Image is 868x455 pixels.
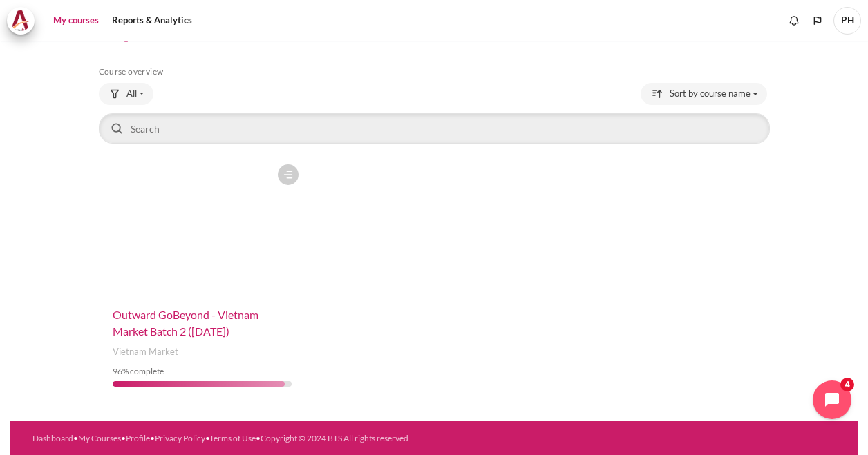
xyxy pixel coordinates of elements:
a: Outward GoBeyond - Vietnam Market Batch 2 ([DATE]) [113,308,258,338]
a: My courses [48,7,104,35]
a: Architeck Architeck [7,7,41,35]
a: Copyright © 2024 BTS All rights reserved [261,433,408,443]
a: Dashboard [32,433,73,443]
button: Languages [807,10,828,31]
a: Terms of Use [209,433,256,443]
button: Sorting drop-down menu [641,83,767,105]
a: Reports & Analytics [107,7,197,35]
input: Search [99,113,770,144]
h5: Course overview [99,66,770,77]
a: Profile [126,433,150,443]
span: Vietnam Market [113,345,178,359]
div: % complete [113,365,292,378]
button: Grouping drop-down menu [99,83,153,105]
span: All [126,87,137,101]
span: 96 [113,366,122,376]
a: Privacy Policy [155,433,205,443]
div: • • • • • [32,432,473,445]
a: My Courses [78,433,121,443]
span: Sort by course name [670,87,751,101]
div: Course overview controls [99,83,770,146]
a: User menu [833,7,861,35]
div: Show notification window with no new notifications [784,10,804,31]
span: PH [833,7,861,35]
img: Architeck [11,10,30,31]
